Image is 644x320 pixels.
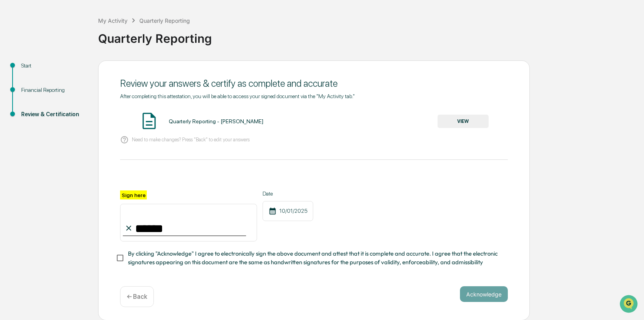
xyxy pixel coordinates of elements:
div: Start new chat [27,60,129,68]
div: Start [21,62,86,70]
div: 🗄️ [57,100,63,106]
span: Data Lookup [16,114,49,122]
p: ← Back [127,293,147,300]
div: Review your answers & certify as complete and accurate [120,78,508,89]
button: Acknowledge [460,286,508,302]
iframe: Open customer support [619,294,640,315]
img: 1746055101610-c473b297-6a78-478c-a979-82029cc54cd1 [8,60,22,74]
button: VIEW [438,115,489,128]
div: 🔎 [8,115,14,121]
div: 10/01/2025 [263,201,313,221]
span: Attestations [65,99,97,107]
span: After completing this attestation, you will be able to access your signed document via the "My Ac... [120,93,355,99]
div: We're available if you need us! [27,68,99,74]
span: Preclearance [16,99,51,107]
button: Start new chat [133,62,143,72]
a: 🖐️Preclearance [5,96,54,110]
p: Need to make changes? Press "Back" to edit your answers [132,137,250,143]
div: Quarterly Reporting [98,25,640,46]
img: Document Icon [139,111,159,131]
label: Sign here [120,190,147,199]
div: Financial Reporting [21,86,86,94]
a: 🔎Data Lookup [5,111,53,125]
div: Quarterly Reporting - [PERSON_NAME] [169,118,263,124]
div: 🖐️ [8,100,14,106]
a: 🗄️Attestations [54,96,100,110]
span: Pylon [78,133,95,139]
p: How can we help? [8,16,143,29]
div: Quarterly Reporting [139,17,190,24]
div: My Activity [98,17,128,24]
span: By clicking "Acknowledge" I agree to electronically sign the above document and attest that it is... [128,249,502,267]
div: Review & Certification [21,110,86,119]
label: Date [263,190,313,197]
a: Powered byPylon [55,133,95,139]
